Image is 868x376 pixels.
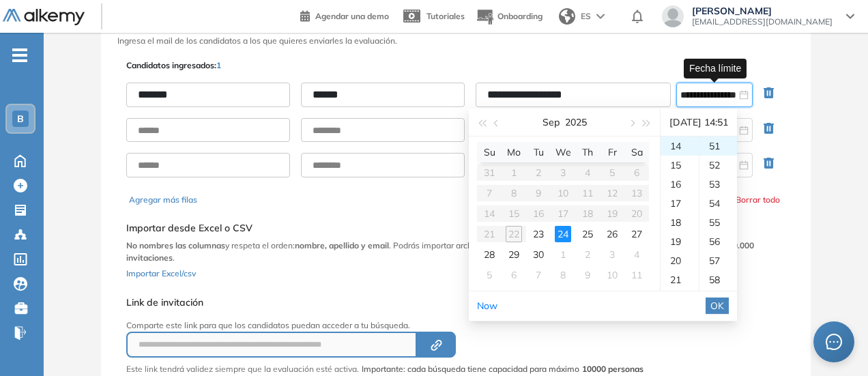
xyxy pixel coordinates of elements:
th: Su [477,142,502,162]
b: No nombres las columnas [126,240,225,250]
div: 57 [699,251,737,270]
a: Now [477,300,497,312]
div: 21 [661,270,699,289]
div: 6 [506,267,522,283]
div: 53 [699,175,737,194]
div: 4 [628,246,645,263]
td: 2025-10-07 [526,265,551,285]
div: 24 [555,226,571,242]
span: [EMAIL_ADDRESS][DOMAIN_NAME] [692,16,833,27]
button: Borrar todo [736,194,780,206]
div: 5 [481,267,497,283]
th: Mo [502,142,526,162]
div: 26 [604,226,620,242]
td: 2025-10-10 [600,265,624,285]
td: 2025-09-30 [526,244,551,265]
strong: 10000 personas [582,364,643,374]
p: Candidatos ingresados: [126,59,221,72]
td: 2025-10-05 [477,265,502,285]
th: Th [575,142,600,162]
th: Tu [526,142,551,162]
div: 8 [555,267,571,283]
td: 2025-10-11 [624,265,649,285]
div: 51 [699,136,737,156]
div: 19 [661,232,699,251]
div: 59 [699,289,737,308]
b: límite de 10.000 invitaciones [126,240,754,263]
td: 2025-10-04 [624,244,649,265]
td: 2025-10-01 [551,244,575,265]
div: 18 [661,213,699,232]
td: 2025-09-26 [600,224,624,244]
b: nombre, apellido y email [295,240,389,250]
td: 2025-10-06 [502,265,526,285]
span: Onboarding [497,11,542,21]
span: 1 [216,60,221,70]
div: Fecha límite [684,59,747,78]
p: y respeta el orden: . Podrás importar archivos de . Cada evaluación tiene un . [126,240,785,264]
div: 15 [661,156,699,175]
img: arrow [596,14,605,19]
span: Tutoriales [426,11,465,21]
div: 1 [555,246,571,263]
div: 14 [661,136,699,156]
td: 2025-09-25 [575,224,600,244]
div: 7 [530,267,547,283]
div: 10 [604,267,620,283]
div: 56 [699,232,737,251]
div: 27 [628,226,645,242]
div: 11 [628,267,645,283]
div: 28 [481,246,497,263]
div: 3 [604,246,620,263]
div: 17 [661,194,699,213]
div: 2 [579,246,596,263]
button: 2025 [565,109,587,136]
span: Agendar una demo [315,11,389,21]
div: 23 [530,226,547,242]
th: Fr [600,142,624,162]
td: 2025-10-02 [575,244,600,265]
td: 2025-10-08 [551,265,575,285]
img: Logo [3,9,85,26]
div: 20 [661,251,699,270]
span: B [17,113,24,124]
div: 58 [699,270,737,289]
span: ES [581,10,591,23]
div: 54 [699,194,737,213]
a: Agendar una demo [300,7,389,23]
h5: Importar desde Excel o CSV [126,222,785,234]
span: Importante: cada búsqueda tiene capacidad para máximo [362,363,643,375]
img: world [559,8,575,25]
div: 55 [699,213,737,232]
div: [DATE] 14:51 [666,109,732,136]
p: Este link tendrá validez siempre que la evaluación esté activa. [126,363,359,375]
span: Importar Excel/csv [126,268,196,278]
div: 22 [661,289,699,308]
td: 2025-10-03 [600,244,624,265]
th: Sa [624,142,649,162]
td: 2025-10-09 [575,265,600,285]
span: message [826,334,842,350]
p: Comparte este link para que los candidatos puedan acceder a tu búsqueda. [126,319,643,332]
td: 2025-09-29 [502,244,526,265]
td: 2025-09-27 [624,224,649,244]
span: [PERSON_NAME] [692,5,833,16]
button: OK [706,298,729,314]
h5: Link de invitación [126,297,643,308]
button: Agregar más filas [129,194,197,206]
td: 2025-09-24 [551,224,575,244]
div: 52 [699,156,737,175]
div: 25 [579,226,596,242]
div: 9 [579,267,596,283]
div: 16 [661,175,699,194]
button: Sep [542,109,560,136]
span: OK [710,298,724,313]
button: Importar Excel/csv [126,264,196,280]
button: Onboarding [476,2,542,31]
div: 30 [530,246,547,263]
h3: Ingresa el mail de los candidatos a los que quieres enviarles la evaluación. [117,36,794,46]
td: 2025-09-23 [526,224,551,244]
div: 29 [506,246,522,263]
th: We [551,142,575,162]
td: 2025-09-28 [477,244,502,265]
